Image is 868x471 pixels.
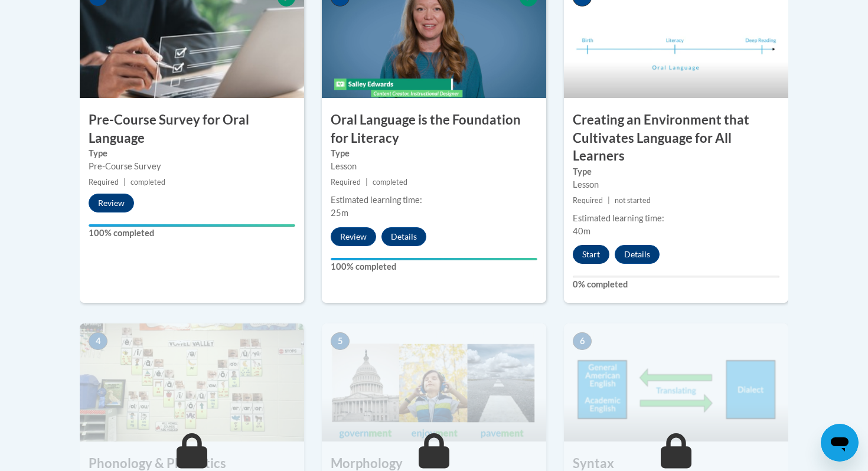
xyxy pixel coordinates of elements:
[573,165,779,178] label: Type
[564,111,788,165] h3: Creating an Environment that Cultivates Language for All Learners
[331,208,348,218] span: 25m
[89,227,295,240] label: 100% completed
[123,178,126,187] span: |
[331,258,537,260] div: Your progress
[89,332,107,350] span: 4
[331,227,376,246] button: Review
[573,212,779,225] div: Estimated learning time:
[366,178,368,187] span: |
[130,178,165,187] span: completed
[331,194,537,207] div: Estimated learning time:
[573,196,603,205] span: Required
[89,160,295,173] div: Pre-Course Survey
[573,332,592,350] span: 6
[89,224,295,227] div: Your progress
[322,111,546,148] h3: Oral Language is the Foundation for Literacy
[322,323,546,441] img: Course Image
[89,147,295,160] label: Type
[331,260,537,273] label: 100% completed
[821,424,859,462] iframe: Button to launch messaging window
[615,196,651,205] span: not started
[331,147,537,160] label: Type
[373,178,407,187] span: completed
[89,194,134,212] button: Review
[331,178,361,187] span: Required
[80,111,304,148] h3: Pre-Course Survey for Oral Language
[608,196,610,205] span: |
[573,245,609,264] button: Start
[331,160,537,173] div: Lesson
[89,178,119,187] span: Required
[615,245,660,264] button: Details
[80,323,304,441] img: Course Image
[331,332,350,350] span: 5
[564,323,788,441] img: Course Image
[381,227,426,246] button: Details
[573,278,779,291] label: 0% completed
[573,178,779,191] div: Lesson
[573,226,590,236] span: 40m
